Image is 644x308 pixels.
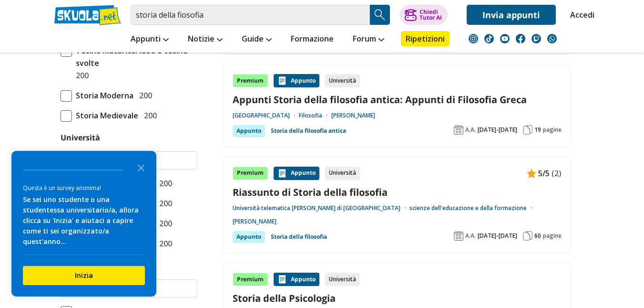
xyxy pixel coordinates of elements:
[185,31,225,48] a: Notizie
[527,169,536,178] img: Appunti contenuto
[72,69,89,82] span: 200
[288,31,336,48] a: Formazione
[23,183,145,192] div: Questa è un survey anonima!
[325,167,360,180] div: Università
[478,232,517,240] span: [DATE]-[DATE]
[570,5,590,25] a: Accedi
[274,167,319,180] div: Appunto
[331,112,375,119] a: [PERSON_NAME]
[325,74,360,87] div: Università
[409,204,536,212] a: scienze dell'educazione e della formazione
[454,231,463,241] img: Anno accademico
[128,31,171,48] a: Appunti
[277,169,287,178] img: Appunti contenuto
[465,126,476,134] span: A.A.
[538,167,550,180] span: 5/5
[233,186,562,199] a: Riassunto di Storia della filosofia
[72,109,138,122] span: Storia Medievale
[516,34,525,43] img: facebook
[239,31,274,48] a: Guide
[233,204,409,212] a: Università telematica [PERSON_NAME] di [GEOGRAPHIC_DATA]
[61,132,100,143] label: Università
[373,8,387,22] img: Cerca appunti, riassunti o versioni
[469,34,478,43] img: instagram
[233,273,268,286] div: Premium
[233,231,265,243] div: Appunto
[132,158,151,177] button: Close the survey
[274,273,319,286] div: Appunto
[277,275,287,284] img: Appunti contenuto
[552,167,562,180] span: (2)
[465,232,476,240] span: A.A.
[155,177,172,190] span: 200
[350,31,387,48] a: Forum
[233,167,268,180] div: Premium
[401,31,450,46] a: Ripetizioni
[399,5,448,25] button: ChiediTutor AI
[484,34,494,43] img: tiktok
[478,126,517,134] span: [DATE]-[DATE]
[155,217,172,230] span: 200
[23,266,145,285] button: Inizia
[155,197,172,210] span: 200
[325,273,360,286] div: Università
[23,194,145,247] div: Se sei uno studente o una studentessa universitario/a, allora clicca su 'Inizia' e aiutaci a capi...
[523,125,532,135] img: Pagine
[543,126,562,134] span: pagine
[233,93,562,106] a: Appunti Storia della filosofia antica: Appunti di Filosofia Greca
[271,231,327,243] a: Storia della filosofia
[131,5,370,25] input: Cerca appunti, riassunti o versioni
[140,109,157,122] span: 200
[135,89,152,102] span: 200
[547,34,557,43] img: WhatsApp
[155,237,172,250] span: 200
[233,218,276,225] a: [PERSON_NAME]
[233,292,562,305] a: Storia della Psicologia
[534,126,541,134] span: 19
[72,89,133,102] span: Storia Moderna
[233,112,299,119] a: [GEOGRAPHIC_DATA]
[233,125,265,137] div: Appunto
[271,125,346,137] a: Storia della filosofia antica
[419,9,442,21] div: Chiedi Tutor AI
[500,34,510,43] img: youtube
[299,112,331,119] a: Filosofia
[467,5,556,25] a: Invia appunti
[454,125,463,135] img: Anno accademico
[274,74,319,87] div: Appunto
[72,44,198,69] span: Tesina maturità: idee e tesine svolte
[543,232,562,240] span: pagine
[277,76,287,85] img: Appunti contenuto
[233,74,268,87] div: Premium
[532,34,541,43] img: twitch
[534,232,541,240] span: 60
[370,5,390,25] button: Search Button
[11,151,156,297] div: Survey
[523,231,532,241] img: Pagine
